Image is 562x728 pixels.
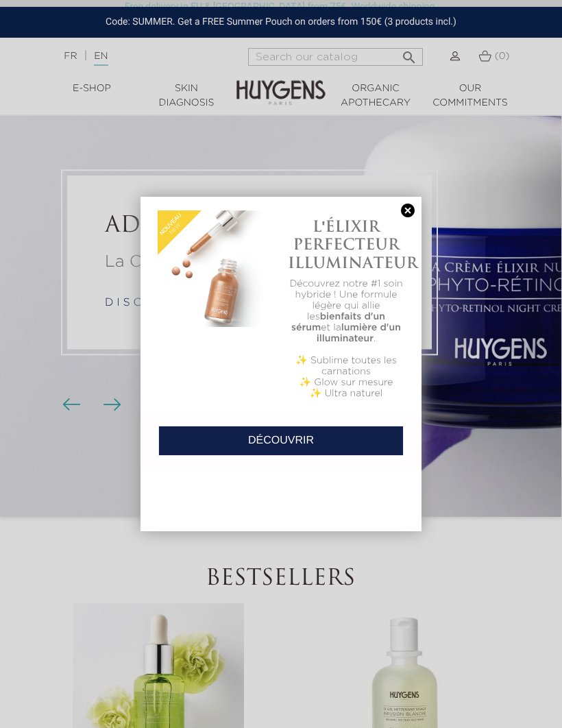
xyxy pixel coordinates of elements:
[288,278,404,344] p: Découvrez notre #1 soin hybride ! Une formule légère qui allie les et la .
[288,217,404,271] h1: L'ÉLIXIR PERFECTEUR ILLUMINATEUR
[288,355,404,377] p: ✨ Sublime toutes les carnations
[288,377,404,388] p: ✨ Glow sur mesure
[291,312,385,332] b: bienfaits d'un sérum
[288,388,404,399] p: ✨ Ultra naturel
[158,426,404,456] a: DÉCOUVRIR
[317,323,401,343] b: lumière d'un illuminateur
